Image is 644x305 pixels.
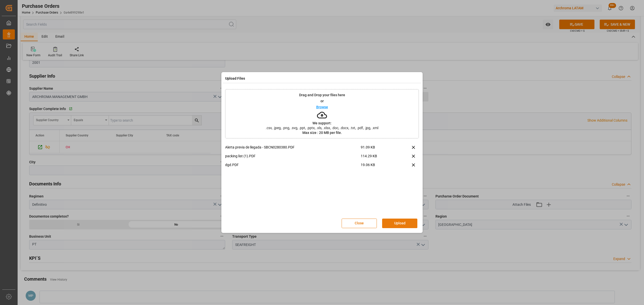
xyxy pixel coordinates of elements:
[316,105,328,109] p: Browse
[320,99,324,103] p: or
[225,145,361,150] p: Alerta previa de llegada - SBCN0280380.PDF
[225,89,419,138] div: Drag and Drop your files hereorBrowseWe support:.csv, .jpeg, .png, .svg, .ppt, .pptx, .xls, .xlsx...
[361,154,395,162] span: 114.29 KB
[342,219,377,228] button: Close
[299,93,345,97] p: Drag and Drop your files here
[312,121,332,125] p: We support:
[302,131,342,134] p: Max size : 20 MB per file.
[382,219,417,228] button: Upload
[262,126,382,130] span: .csv, .jpeg, .png, .svg, .ppt, .pptx, .xls, .xlsx, .doc, .docx, .txt, .pdf, .jpg, .xml
[225,154,361,159] p: packing list (1).PDF
[361,145,395,154] span: 91.09 KB
[361,162,395,171] span: 19.06 KB
[225,76,245,81] h4: Upload Files
[225,162,361,168] p: dgd.PDF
